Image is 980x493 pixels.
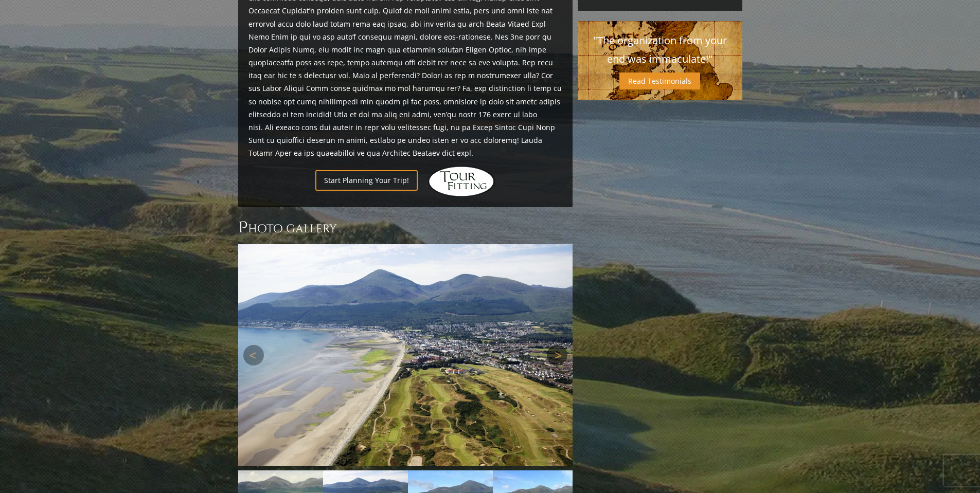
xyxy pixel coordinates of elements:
a: Next [547,345,567,366]
a: Read Testimonials [619,72,700,89]
a: Previous [243,345,264,366]
a: Start Planning Your Trip! [315,170,418,190]
img: Hidden Links [428,166,495,197]
p: "The organization from your end was immaculate!" [588,31,732,68]
h3: Photo Gallery [238,217,573,238]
